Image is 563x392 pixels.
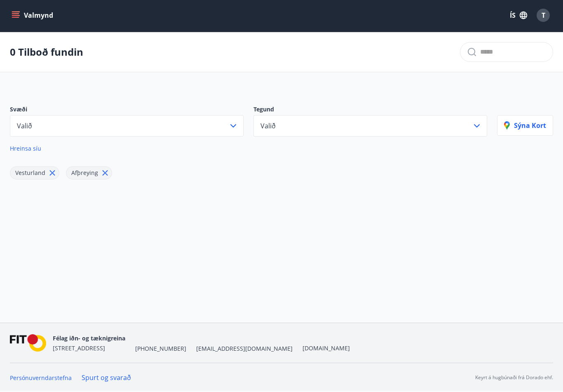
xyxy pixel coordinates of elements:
[504,121,546,130] p: Sýna kort
[15,169,45,177] span: Vesturland
[10,334,46,352] img: FPQVkF9lTnNbbaRSFyT17YYeljoOGk5m51IhT0bO.png
[253,115,487,137] button: Valið
[10,144,41,152] span: Hreinsa síu
[253,105,487,115] p: Tegund
[71,169,98,177] span: Afþreying
[10,115,244,137] button: Valið
[53,334,125,342] span: Félag iðn- og tæknigreina
[82,373,131,382] a: Spurt og svarað
[135,345,186,353] span: [PHONE_NUMBER]
[17,121,32,130] span: Valið
[542,11,545,20] span: T
[196,345,293,353] span: [EMAIL_ADDRESS][DOMAIN_NAME]
[533,5,553,25] button: T
[10,8,56,23] button: menu
[10,166,59,179] div: Vesturland
[475,374,553,381] p: Keyrt á hugbúnaði frá Dorado ehf.
[505,8,532,23] button: ÍS
[303,344,350,352] a: [DOMAIN_NAME]
[66,166,112,179] div: Afþreying
[10,105,244,115] p: Svæði
[10,374,72,382] a: Persónuverndarstefna
[53,344,105,352] span: [STREET_ADDRESS]
[10,45,83,59] p: 0 Tilboð fundin
[260,121,276,130] span: Valið
[497,115,553,136] button: Sýna kort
